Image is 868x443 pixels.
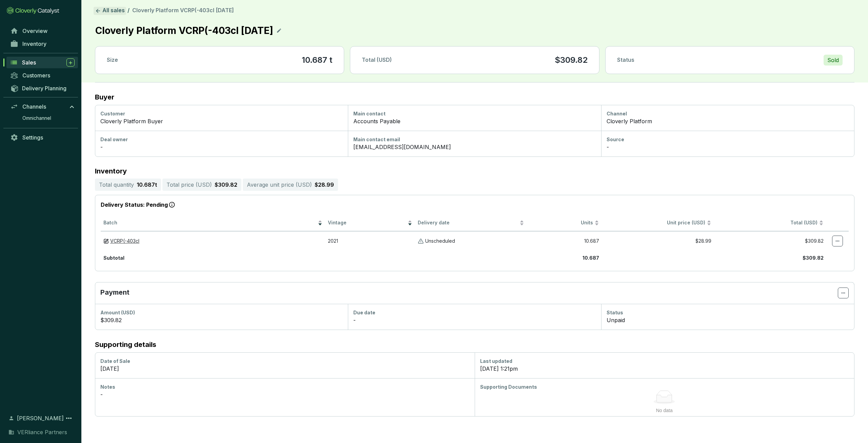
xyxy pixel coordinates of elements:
[607,110,849,117] div: Channel
[583,255,599,261] b: 10.687
[101,201,849,209] p: Delivery Status: Pending
[803,255,824,261] b: $309.82
[100,384,469,390] div: Notes
[480,365,849,373] div: [DATE] 1:21pm
[100,390,469,399] div: -
[22,72,50,79] span: Customers
[530,220,593,226] span: Units
[325,231,415,251] td: 2021
[166,181,212,189] p: Total price ( USD )
[22,40,46,47] span: Inventory
[100,358,469,365] div: Date of Sale
[99,181,134,189] p: Total quantity
[95,341,854,348] h2: Supporting details
[22,27,47,34] span: Overview
[790,220,817,225] span: Total (USD)
[555,55,588,66] p: $309.82
[7,70,78,81] a: Customers
[325,215,415,232] th: Vintage
[353,143,595,151] div: [EMAIL_ADDRESS][DOMAIN_NAME]
[480,358,849,365] div: Last updated
[418,238,424,244] img: Unscheduled
[22,134,43,141] span: Settings
[607,117,849,125] div: Cloverly Platform
[6,57,78,68] a: Sales
[527,215,602,232] th: Units
[607,309,849,316] div: Status
[7,25,78,37] a: Overview
[19,113,78,123] a: Omnichannel
[101,215,325,232] th: Batch
[353,316,356,324] p: -
[100,288,838,298] p: Payment
[215,181,237,189] p: $309.82
[22,115,51,122] span: Omnichannel
[100,316,342,324] div: $309.82
[100,310,135,315] span: Amount (USD)
[103,238,109,244] img: draft
[714,231,826,251] td: $309.82
[607,143,849,151] div: -
[100,110,342,117] div: Customer
[103,220,316,226] span: Batch
[7,38,78,50] a: Inventory
[328,220,406,226] span: Vintage
[353,136,595,143] div: Main contact email
[607,316,625,324] p: Unpaid
[127,7,130,15] li: /
[100,117,342,125] div: Cloverly Platform Buyer
[353,110,595,117] div: Main contact
[667,220,705,225] span: Unit price (USD)
[100,136,342,143] div: Deal owner
[607,136,849,143] div: Source
[7,132,78,143] a: Settings
[103,255,124,261] b: Subtotal
[22,103,46,110] span: Channels
[480,384,849,390] div: Supporting Documents
[17,428,67,436] span: VERliance Partners
[415,215,527,232] th: Delivery date
[95,93,114,101] h2: Buyer
[425,238,455,244] p: Unscheduled
[418,220,518,226] span: Delivery date
[94,7,126,15] a: All sales
[488,407,841,414] div: No data
[110,238,139,244] a: VCRP(-403cl
[100,143,342,151] div: -
[100,365,469,373] div: [DATE]
[95,168,854,174] p: Inventory
[95,23,274,38] p: Cloverly Platform VCRP(-403cl [DATE]
[132,7,234,14] span: Cloverly Platform VCRP(-403cl [DATE]
[17,414,64,422] span: [PERSON_NAME]
[107,56,118,64] p: Size
[22,59,36,66] span: Sales
[137,181,157,189] p: 10.687 t
[362,56,392,63] span: Total (USD)
[353,309,595,316] div: Due date
[617,56,634,64] p: Status
[602,231,714,251] td: $28.99
[527,231,602,251] td: 10.687
[315,181,334,189] p: $28.99
[7,82,78,94] a: Delivery Planning
[7,101,78,112] a: Channels
[247,181,312,189] p: Average unit price ( USD )
[353,117,595,125] div: Accounts Payable
[302,55,332,66] section: 10.687 t
[22,85,66,92] span: Delivery Planning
